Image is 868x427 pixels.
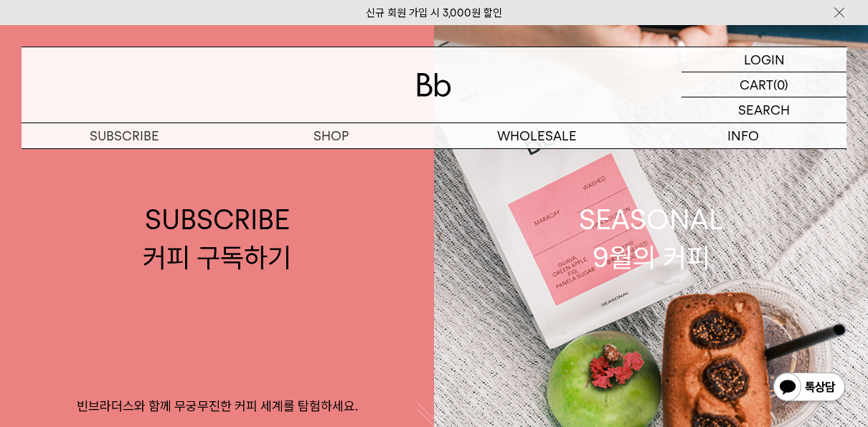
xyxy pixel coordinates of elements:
[417,73,451,97] img: 로고
[641,123,847,148] p: INFO
[744,47,785,72] p: LOGIN
[738,97,790,123] p: SEARCH
[772,371,846,406] img: 카카오톡 채널 1:1 채팅 버튼
[681,72,846,97] a: CART (0)
[228,123,435,148] a: SHOP
[434,123,641,148] p: WHOLESALE
[681,47,846,72] a: LOGIN
[579,201,724,277] div: SEASONAL 9월의 커피
[22,123,228,148] a: SUBSCRIBE
[143,201,291,277] div: SUBSCRIBE 커피 구독하기
[773,72,788,97] p: (0)
[366,6,502,19] a: 신규 회원 가입 시 3,000원 할인
[740,72,773,97] p: CART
